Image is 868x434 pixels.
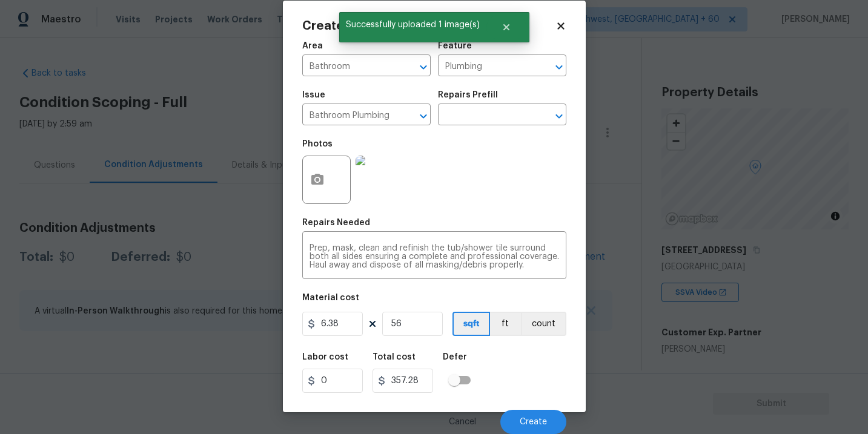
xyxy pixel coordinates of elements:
button: Open [415,59,432,76]
button: Close [486,15,526,39]
textarea: Prep, mask, clean and refinish the tub/shower tile surround both all sides ensuring a complete an... [310,244,559,269]
button: sqft [452,312,490,336]
button: Open [551,108,568,125]
button: Open [551,59,568,76]
h5: Repairs Prefill [438,91,498,99]
h5: Photos [302,140,333,148]
span: Create [520,418,547,427]
button: Create [500,410,566,434]
h5: Material cost [302,294,359,302]
h5: Defer [443,353,467,361]
h2: Create Condition Adjustment [302,20,555,32]
button: ft [490,312,521,336]
h5: Repairs Needed [302,219,370,227]
h5: Issue [302,91,325,99]
span: Successfully uploaded 1 image(s) [339,12,486,38]
span: Cancel [449,418,476,427]
button: Cancel [429,410,495,434]
h5: Labor cost [302,353,348,361]
button: count [521,312,566,336]
h5: Feature [438,42,472,50]
button: Open [415,108,432,125]
h5: Area [302,42,323,50]
h5: Total cost [373,353,416,361]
